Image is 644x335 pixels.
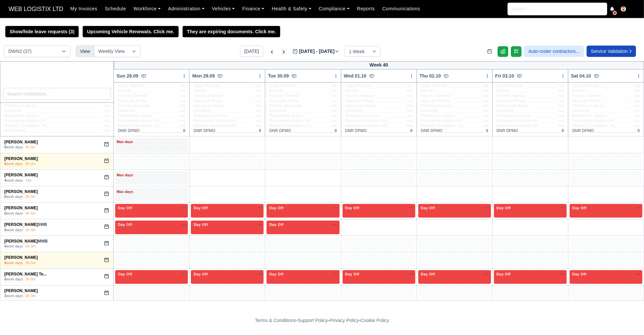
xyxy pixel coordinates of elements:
[194,128,215,133] span: DNR DPMO
[5,2,67,16] span: WEB LOGISTIX LTD
[483,113,488,118] span: n/a
[634,113,640,118] span: n/a
[208,2,239,15] a: Vehicles
[345,108,362,113] span: Delivered
[562,128,564,133] span: 0
[256,93,261,98] span: n/a
[407,113,413,118] span: n/a
[572,88,586,93] span: Parcels
[192,206,209,210] span: Day Off
[114,61,644,70] div: Week 40
[104,128,110,133] span: n/a
[26,260,36,266] div: 0h 0m
[361,318,389,323] a: Cookie Policy
[558,103,564,108] span: n/a
[194,108,210,113] span: Delivered
[611,303,644,335] iframe: Chat Widget
[572,128,594,133] span: DNR DPMO
[5,26,79,37] button: Show/hide leave requests (3)
[420,272,437,276] span: Day Off
[117,73,138,79] span: Sun 28.09
[118,98,147,103] span: Stops per Route
[495,73,514,79] span: Fri 03.10
[345,128,367,133] span: DNR DPMO
[486,128,488,133] span: 0
[192,222,209,227] span: Day Off
[497,113,531,118] span: Returned to Station
[4,145,23,150] div: work days
[4,261,6,265] strong: 6
[634,108,640,113] span: n/a
[4,162,6,166] strong: 6
[345,88,359,93] span: Parcels
[331,108,337,113] span: n/a
[483,103,488,108] span: n/a
[571,73,591,79] span: Sat 04.10
[4,156,38,161] a: [PERSON_NAME]
[117,272,133,276] span: Day Off
[83,26,179,37] a: Upcoming Vehicle Renewals. Click me.
[497,93,525,98] span: Parcels Planned
[180,113,186,118] span: n/a
[421,123,464,128] span: Delivery Completion (%)
[4,272,46,276] a: [PERSON_NAME] Te...
[572,103,604,108] span: Parcels per Route
[118,103,150,108] span: Parcels per Route
[255,318,296,323] a: Terms & Conditions
[118,128,139,133] span: DNR DPMO
[194,98,222,103] span: Stops per Route
[4,108,21,113] span: Delivered
[483,88,488,93] span: n/a
[558,93,564,98] span: n/a
[4,244,6,248] strong: 4
[345,98,374,103] span: Stops per Route
[587,46,636,57] a: Service Validation
[292,48,339,55] label: [DATE] - [DATE]
[239,2,268,15] a: Finance
[4,178,23,183] div: work days
[353,2,378,15] a: Reports
[269,118,311,123] span: Returned to Station (%)
[4,222,38,227] a: [PERSON_NAME]
[3,88,111,100] input: Search contractors...
[497,84,523,88] span: Stops Planned
[117,189,187,195] div: Max days
[256,108,261,113] span: n/a
[421,118,462,123] span: Returned to Station (%)
[4,222,73,228] div: SWB
[407,123,413,128] span: n/a
[117,172,187,178] div: Max days
[180,93,186,98] span: n/a
[331,93,337,98] span: n/a
[331,118,337,123] span: n/a
[558,113,564,118] span: n/a
[164,2,208,15] a: Administration
[558,98,564,103] span: n/a
[180,118,186,123] span: n/a
[4,244,23,249] div: work days
[483,93,488,98] span: n/a
[344,73,366,79] span: Wed 01.10
[240,46,263,57] button: [DATE]
[194,103,225,108] span: Parcels per Route
[421,98,450,103] span: Stops per Route
[269,128,291,133] span: DNR DPMO
[180,88,186,93] span: n/a
[331,113,337,118] span: n/a
[558,123,564,128] span: n/a
[104,123,110,128] span: n/a
[4,228,6,232] strong: 0
[4,103,36,108] span: Parcels per Route
[407,118,413,123] span: n/a
[483,84,488,88] span: n/a
[269,103,301,108] span: Parcels per Route
[571,272,588,276] span: Day Off
[104,103,110,108] span: n/a
[378,2,424,15] a: Communications
[269,84,295,88] span: Stops Planned
[256,84,261,88] span: n/a
[572,98,601,103] span: Stops per Route
[524,46,584,57] button: Auto-roster contractors...
[180,98,186,103] span: n/a
[118,108,135,113] span: Delivered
